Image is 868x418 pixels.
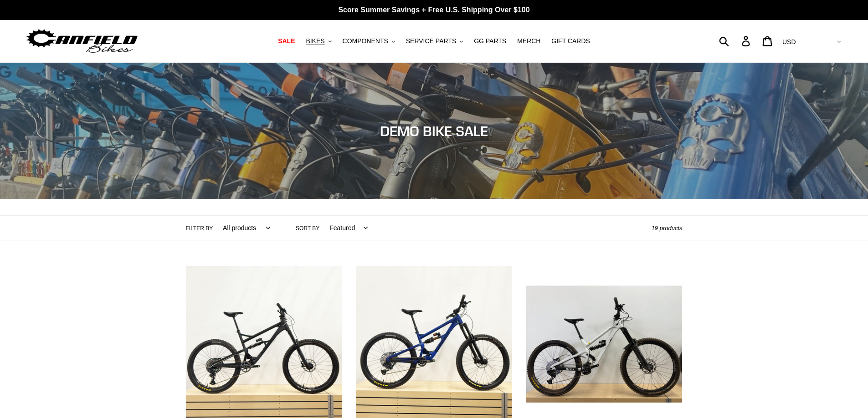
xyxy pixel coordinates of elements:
span: BIKES [306,37,324,45]
span: SERVICE PARTS [406,37,456,45]
span: 19 products [652,225,683,232]
button: COMPONENTS [338,35,400,47]
button: SERVICE PARTS [401,35,467,47]
a: GG PARTS [469,35,511,47]
a: SALE [273,35,299,47]
span: SALE [278,37,295,45]
span: COMPONENTS [343,37,388,45]
span: DEMO BIKE SALE [380,123,488,139]
a: GIFT CARDS [547,35,595,47]
label: Filter by [186,224,213,232]
span: GIFT CARDS [551,37,590,45]
a: MERCH [513,35,545,47]
span: GG PARTS [474,37,506,45]
img: Canfield Bikes [25,27,139,55]
input: Search [724,31,747,51]
button: BIKES [301,35,336,47]
span: MERCH [517,37,540,45]
label: Sort by [296,224,319,232]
